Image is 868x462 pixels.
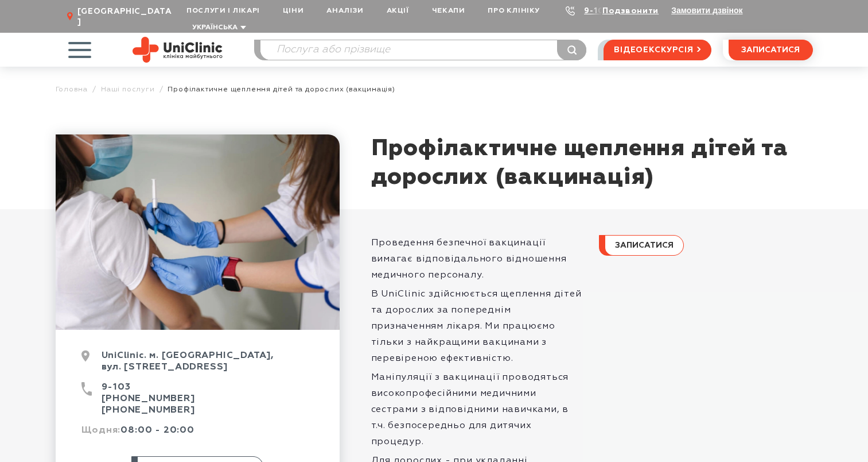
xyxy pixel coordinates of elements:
a: Головна [56,85,88,94]
button: Українська [189,24,246,32]
div: UniClinic. м. [GEOGRAPHIC_DATA], вул. [STREET_ADDRESS] [81,350,314,382]
a: Наші послуги [101,85,155,94]
span: відеоекскурсія [614,40,693,60]
a: 9-103 [584,7,609,15]
button: Замовити дзвінок [671,6,742,15]
span: [GEOGRAPHIC_DATA] [77,6,175,27]
input: Послуга або прізвище [260,40,586,60]
p: Проведення безпечної вакцинації вимагає відповідального відношення медичного персоналу. [371,235,585,283]
a: 9-103 [102,383,131,392]
span: Українська [192,24,238,31]
img: Uniclinic [133,37,223,63]
a: [PHONE_NUMBER] [102,406,195,415]
p: Маніпуляції з вакцинації проводяться високопрофесійними медичними сестрами з відповідними навичка... [371,369,585,450]
a: [PHONE_NUMBER] [102,394,195,403]
span: Профілактичне щеплення дітей та дорослих (вакцинація) [168,85,395,94]
p: В UniClinic здійснюється щеплення дітей та дорослих за попереднім призначенням лікаря. Ми працюєм... [371,286,585,367]
h1: Профілактичне щеплення дітей та дорослих (вакцинація) [371,134,813,192]
a: відеоекскурсія [604,40,711,60]
a: Подзвонити [602,7,659,15]
span: записатися [615,241,674,249]
span: Щодня: [81,426,121,435]
button: записатися [599,235,684,256]
span: записатися [741,46,800,54]
div: 08:00 - 20:00 [81,425,314,445]
button: записатися [729,40,813,60]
